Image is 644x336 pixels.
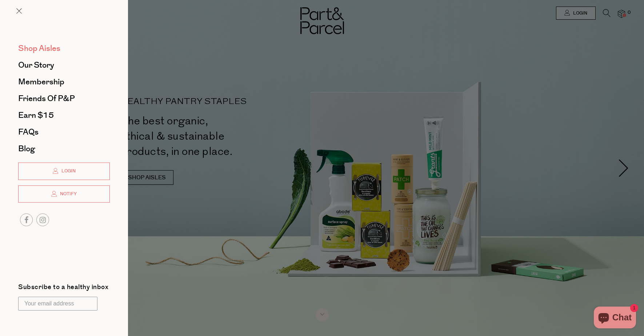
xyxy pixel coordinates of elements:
a: Notify [18,185,110,203]
span: Shop Aisles [18,43,60,54]
span: Notify [58,191,77,197]
label: Subscribe to a healthy inbox [18,284,108,293]
a: Login [18,163,110,180]
span: Blog [18,143,35,155]
inbox-online-store-chat: Shopify online store chat [592,307,638,330]
span: Earn $15 [18,109,54,121]
input: Your email address [18,297,97,311]
span: Our Story [18,59,54,71]
a: Membership [18,78,110,86]
span: Friends of P&P [18,93,75,104]
span: FAQs [18,126,39,138]
a: Shop Aisles [18,44,110,52]
a: FAQs [18,128,110,136]
span: Membership [18,76,64,88]
a: Blog [18,145,110,153]
a: Friends of P&P [18,95,110,103]
span: Login [60,168,76,174]
a: Earn $15 [18,111,110,119]
a: Our Story [18,61,110,69]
